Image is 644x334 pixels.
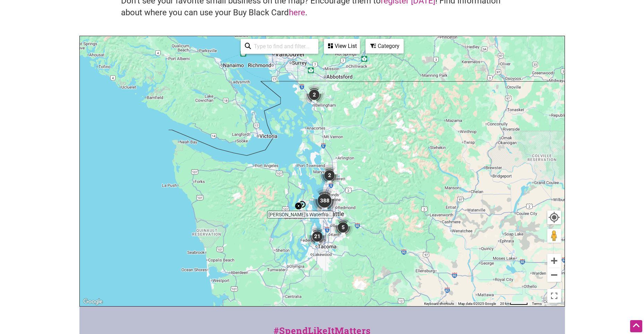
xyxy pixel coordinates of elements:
div: Monica's Waterfront Bakery & Cafe [295,200,306,210]
img: Google [81,297,104,306]
div: 2 [304,84,325,105]
button: Drag Pegman onto the map to open Street View [547,229,561,243]
span: Map data ©2025 Google [458,302,496,306]
button: Your Location [547,210,561,224]
div: Scroll Back to Top [630,320,642,332]
div: Category [366,40,403,53]
button: Zoom in [547,254,561,268]
span: 20 km [500,302,510,306]
a: Open this area in Google Maps (opens a new window) [81,297,104,306]
div: See a list of the visible businesses [324,39,360,54]
input: Type to find and filter... [251,40,314,53]
a: here [289,8,305,17]
div: View List [325,40,359,53]
button: Toggle fullscreen view [547,289,561,303]
div: Filter by category [366,39,404,53]
a: Terms [532,302,542,306]
div: 5 [333,217,353,238]
button: Zoom out [547,268,561,282]
div: 388 [311,187,338,215]
div: Type to search and filter [241,39,318,54]
div: 2 [319,165,340,186]
button: Map Scale: 20 km per 48 pixels [498,301,530,306]
button: Keyboard shortcuts [424,301,454,306]
div: 21 [307,226,328,247]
